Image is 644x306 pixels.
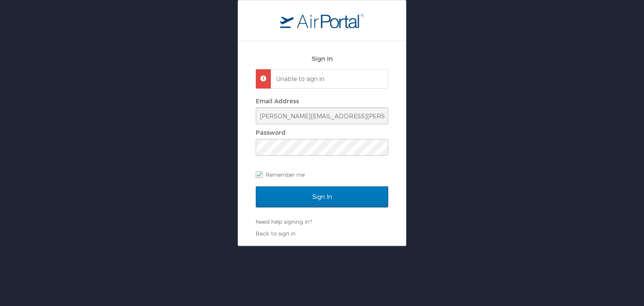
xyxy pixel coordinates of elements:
img: logo [280,13,364,28]
a: Back to sign in [256,230,296,237]
h2: Sign In [256,54,388,63]
input: Sign In [256,186,388,207]
a: Need help signing in? [256,218,312,225]
label: Email Address [256,97,299,105]
p: Unable to sign in [276,75,380,83]
label: Remember me [256,168,388,181]
label: Password [256,129,286,136]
